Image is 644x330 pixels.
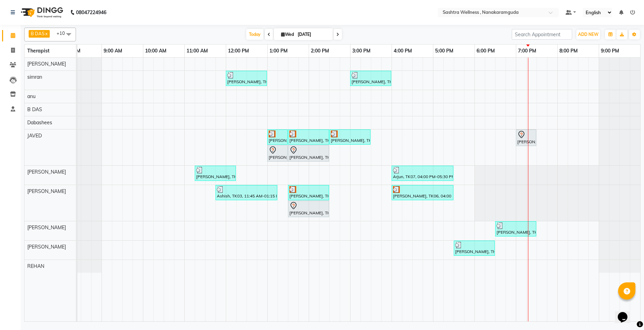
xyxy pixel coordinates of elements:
[296,29,330,40] input: 2025-09-03
[195,167,235,180] div: [PERSON_NAME], TK01, 11:15 AM-12:15 PM, NEAR BUY VOUCHERS - Aroma Classic Full Body Massage(60 mi...
[475,46,497,56] a: 6:00 PM
[454,242,494,255] div: [PERSON_NAME], TK08, 05:30 PM-06:30 PM, NEAR BUY VOUCHERS - Deep Tissue Classic Full Body Massage...
[392,186,453,199] div: [PERSON_NAME], TK06, 04:00 PM-05:30 PM, CLASSIC MASSAGES -Deep Tissue Massage (90 mins )
[576,30,600,39] button: ADD NEW
[392,46,414,56] a: 4:00 PM
[27,119,52,126] span: Dabashees
[45,31,48,36] a: x
[512,29,572,40] input: Search Appointment
[27,244,66,250] span: [PERSON_NAME]
[516,46,538,56] a: 7:00 PM
[289,130,328,144] div: [PERSON_NAME], TK02, 01:30 PM-02:30 PM, CLASSIC MASSAGES -Foot Massage ( 60 mins )
[517,130,536,145] div: [PERSON_NAME], TK11, 07:00 PM-07:30 PM, HAIR CUT FOR MEN -Hair cut
[433,46,455,56] a: 5:00 PM
[27,106,42,113] span: B DAS
[246,29,263,40] span: Today
[31,31,45,36] span: B DAS
[27,224,66,231] span: [PERSON_NAME]
[57,30,70,36] span: +10
[27,133,42,139] span: JAVED
[102,46,124,56] a: 9:00 AM
[392,167,453,180] div: Arjun, TK07, 04:00 PM-05:30 PM, CLASSIC MASSAGES -Balinese Massage (90 mins )
[279,32,296,37] span: Wed
[599,46,621,56] a: 9:00 PM
[309,46,331,56] a: 2:00 PM
[27,169,66,175] span: [PERSON_NAME]
[27,61,66,67] span: [PERSON_NAME]
[350,46,372,56] a: 3:00 PM
[143,46,168,56] a: 10:00 AM
[216,186,277,199] div: Ashish, TK03, 11:45 AM-01:15 PM, CLASSIC MASSAGES -Balinese Massage (90 mins )
[578,32,598,37] span: ADD NEW
[330,130,370,144] div: [PERSON_NAME], TK02, 02:30 PM-03:30 PM, HAIR COLOR FOR MEN - Global
[558,46,579,56] a: 8:00 PM
[185,46,210,56] a: 11:00 AM
[268,146,287,161] div: [PERSON_NAME], TK04, 01:00 PM-01:30 PM, HAIR CUT FOR MEN -Hair cut
[268,46,289,56] a: 1:00 PM
[27,263,44,269] span: REHAN
[27,74,42,80] span: simran
[289,186,328,199] div: [PERSON_NAME], TK02, 01:30 PM-02:30 PM, CLASSIC MASSAGES -Foot Massage ( 60 mins )
[226,46,251,56] a: 12:00 PM
[351,72,391,85] div: [PERSON_NAME], TK09, 03:00 PM-04:00 PM, THREADING -EYERBROWS
[496,222,536,235] div: [PERSON_NAME], TK10, 06:30 PM-07:30 PM, NEAR BUY VOUCHERS - Aroma Classic Full Body Massage(60 mi...
[27,93,36,99] span: anu
[227,72,266,85] div: [PERSON_NAME], TK05, 12:00 PM-01:00 PM, THREADING -EYERBROWS
[268,130,287,144] div: [PERSON_NAME], TK02, 01:00 PM-01:30 PM, HAIR CUT FOR MEN -Hair cut
[615,302,637,323] iframe: chat widget
[289,146,328,161] div: [PERSON_NAME], TK04, 01:30 PM-02:30 PM, HAIR COLOR FOR MEN - Global
[76,3,106,22] b: 08047224946
[27,48,49,54] span: Therapist
[289,202,328,216] div: [PERSON_NAME], TK04, 01:30 PM-02:30 PM, CLASSIC MASSAGES -Foot Massage ( 60 mins )
[27,188,66,194] span: [PERSON_NAME]
[18,3,65,22] img: logo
